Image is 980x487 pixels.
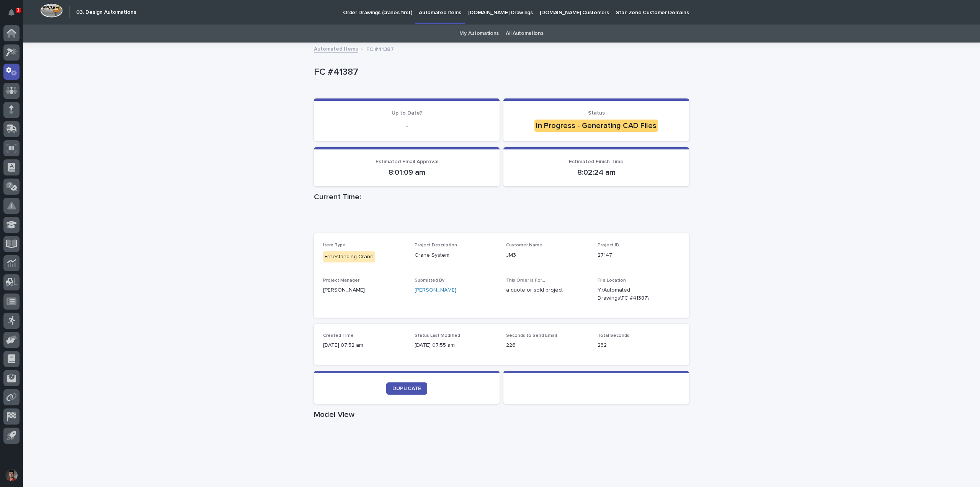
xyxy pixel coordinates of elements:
span: Project Manager [323,278,359,283]
p: [DATE] 07:52 am [323,341,405,349]
p: FC #41387 [314,67,686,78]
span: Status Last Modified [415,333,460,338]
p: JM3 [506,251,588,259]
h1: Current Time: [314,192,689,202]
div: Freestanding Crane [323,251,375,262]
p: [DATE] 07:55 am [415,341,497,349]
p: Crane System [415,251,497,259]
button: users-avatar [3,467,20,483]
button: Notifications [3,5,20,21]
div: In Progress - Generating CAD Files [534,120,658,132]
span: Seconds to Send Email [506,333,557,338]
p: 27147 [598,251,680,259]
span: Item Type [323,243,346,248]
p: 1 [17,7,20,13]
a: DUPLICATE [386,382,427,395]
span: DUPLICATE [392,386,421,391]
h2: 03. Design Automations [76,9,136,16]
span: Customer Name [506,243,542,248]
a: My Automations [459,25,499,43]
p: 226 [506,341,588,349]
span: This Order is For... [506,278,545,283]
a: Automated Items [314,44,358,53]
p: 8:01:09 am [323,168,490,177]
: Y:\Automated Drawings\FC #41387\ [598,286,661,302]
span: Submitted By [415,278,444,283]
span: Total Seconds [598,333,629,338]
span: Estimated Email Approval [376,159,438,164]
span: Project ID [598,243,619,248]
span: Project Description [415,243,457,248]
iframe: Current Time: [314,205,689,233]
p: 232 [598,341,680,349]
h1: Model View [314,410,689,419]
a: All Automations [506,25,543,43]
div: Notifications1 [10,9,20,21]
img: Workspace Logo [40,3,63,18]
p: - [323,121,490,130]
p: FC #41387 [366,44,394,53]
span: Status [588,110,605,116]
p: a quote or sold project [506,286,588,294]
span: Created Time [323,333,354,338]
a: [PERSON_NAME] [415,286,456,294]
span: Estimated Finish Time [569,159,624,164]
span: File Location [598,278,626,283]
p: [PERSON_NAME] [323,286,405,294]
p: 8:02:24 am [513,168,680,177]
span: Up to Date? [392,110,422,116]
